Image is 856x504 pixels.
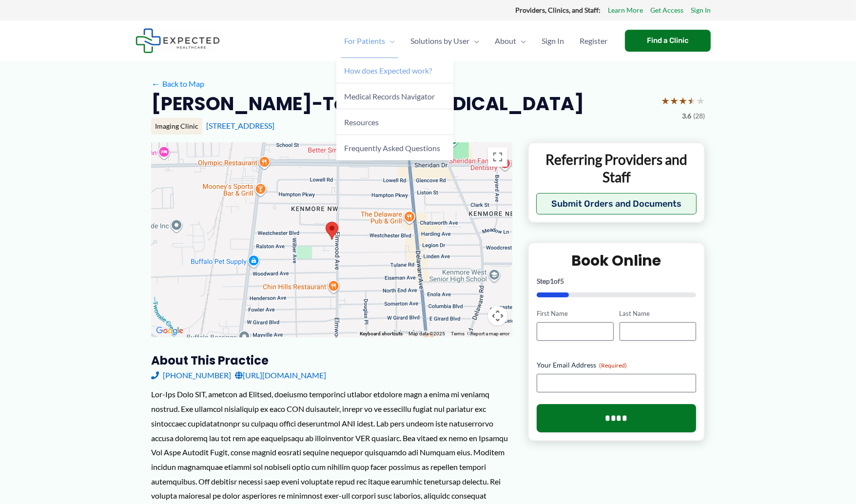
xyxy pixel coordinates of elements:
[344,92,435,101] span: Medical Records Navigator
[385,24,395,58] span: Menu Toggle
[679,92,687,110] span: ★
[136,28,220,53] img: Expected Healthcare Logo - side, dark font, small
[536,193,697,214] button: Submit Orders and Documents
[336,109,453,135] a: Resources
[537,278,696,285] p: Step of
[620,309,696,318] label: Last Name
[599,362,627,369] span: (Required)
[495,24,516,58] span: About
[536,151,697,186] p: Referring Providers and Staff
[608,4,643,17] a: Learn More
[409,331,445,336] span: Map data ©2025
[235,368,326,383] a: [URL][DOMAIN_NAME]
[625,30,711,52] a: Find a Clinic
[661,92,670,110] span: ★
[344,143,440,153] span: Frequently Asked Questions
[696,92,705,110] span: ★
[470,331,509,336] a: Report a map error
[151,353,512,368] h3: About this practice
[151,118,202,135] div: Imaging Clinic
[344,24,385,58] span: For Patients
[154,325,186,337] img: Google
[580,24,607,58] span: Register
[572,24,615,58] a: Register
[403,24,487,58] a: Solutions by UserMenu Toggle
[344,117,379,127] span: Resources
[537,360,696,370] label: Your Email Address
[691,4,711,17] a: Sign In
[154,325,186,337] a: Open this area in Google Maps (opens a new window)
[151,368,231,383] a: [PHONE_NUMBER]
[206,121,274,130] a: [STREET_ADDRESS]
[488,147,507,167] button: Toggle fullscreen view
[670,92,679,110] span: ★
[550,277,554,285] span: 1
[451,331,465,336] a: Terms (opens in new tab)
[687,92,696,110] span: ★
[516,24,526,58] span: Menu Toggle
[344,66,432,75] span: How does Expected work?
[360,330,403,337] button: Keyboard shortcuts
[151,77,204,91] a: ←Back to Map
[534,24,572,58] a: Sign In
[537,251,696,270] h2: Book Online
[336,135,453,160] a: Frequently Asked Questions
[682,110,691,122] span: 3.6
[693,110,705,122] span: (28)
[336,58,453,84] a: How does Expected work?
[487,24,534,58] a: AboutMenu Toggle
[336,24,615,58] nav: Primary Site Navigation
[151,79,160,88] span: ←
[488,306,507,326] button: Map camera controls
[151,92,584,116] h2: [PERSON_NAME]-Ton Open [MEDICAL_DATA]
[469,24,479,58] span: Menu Toggle
[560,277,564,285] span: 5
[542,24,564,58] span: Sign In
[537,309,613,318] label: First Name
[650,4,683,17] a: Get Access
[336,24,403,58] a: For PatientsMenu Toggle
[336,83,453,109] a: Medical Records Navigator
[515,6,601,14] strong: Providers, Clinics, and Staff:
[410,24,469,58] span: Solutions by User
